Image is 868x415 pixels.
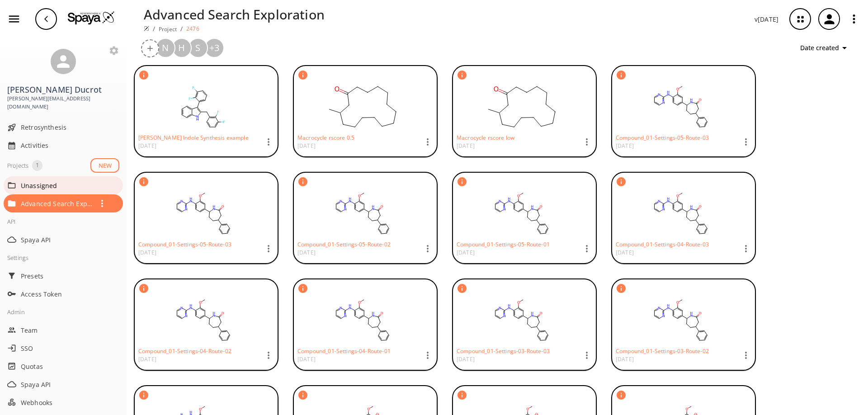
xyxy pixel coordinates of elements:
p: Compound_01-Settings-03-Route-03 [457,347,550,355]
p: Fisher Indole Synthesis example [138,134,249,141]
div: stefani.gamboa@iktos.com [188,38,208,58]
button: NEW [90,158,119,173]
p: [DATE] [138,355,231,363]
p: Compound_01-Settings-05-Route-02 [297,241,391,248]
svg: C1C(C2C=CC=CC=2)CCC(C2C=CC(NC3N=CC=CN=3)=C(OC)C=2)NC1=O [297,191,428,236]
svg: C1C(C2C=CC=CC=2)CCC(C2C=CC(NC3N=CC=CN=3)=C(OC)C=2)NC1=O [138,191,269,236]
p: [DATE] [138,142,249,150]
p: Macrocycle rscore low [457,134,514,141]
span: SSO [21,344,119,353]
p: Compound_01-Settings-04-Route-01 [297,347,391,355]
svg: C1C(C2C=CC=CC=2)CCC(C2C=CC(NC3N=CC=CN=3)=C(OC)C=2)NC1=O [457,191,587,236]
p: [DATE] [457,142,514,150]
p: v [DATE] [755,14,778,24]
p: [DATE] [616,355,709,363]
p: Compound_01-Settings-05-Route-03 [138,241,231,248]
div: +3 [204,38,224,58]
svg: C1C(C2C=CC=CC=2)CCC(C2C=CC(NC3N=CC=CN=3)=C(OC)C=2)NC1=O [616,297,746,343]
p: [DATE] [297,355,391,363]
span: Spaya API [21,380,119,389]
span: Webhooks [21,398,119,407]
p: [DATE] [138,249,231,257]
span: 1 [32,161,42,170]
svg: C1C(C2C=CC=CC=2)CCC(C2C=CC(NC3N=CC=CN=3)=C(OC)C=2)NC1=O [457,297,587,343]
p: Compound_01-Settings-04-Route-03 [616,241,709,248]
span: Presets [21,271,119,281]
span: [PERSON_NAME][EMAIL_ADDRESS][DOMAIN_NAME] [7,94,119,111]
h3: [PERSON_NAME] Ducrot [7,85,119,94]
p: Compound_01-Settings-05-Route-01 [457,241,550,248]
button: Date created [797,40,854,57]
div: Quotas [4,357,123,375]
div: hamza.tajmouati@iktos.com [172,38,192,58]
li: / [153,24,155,33]
div: Spaya API [4,231,123,249]
svg: CC1CCCCCCCCCCCCC(=O)C1 [457,84,587,129]
span: Access Token [21,289,119,299]
svg: C1=CC(F)=C(F)C(C2C3=C(C=CC=C3)NC=2CC2C(F)=C(F)C=CC=2)=C1 [138,84,269,129]
p: [DATE] [616,142,709,150]
button: Add collaborator [141,39,159,57]
div: Team [4,321,123,339]
a: Project [159,25,177,33]
img: Spaya logo [144,26,149,31]
div: Unassigned [4,176,123,194]
img: Logo Spaya [68,11,115,24]
svg: C1C(C2C=CC=CC=2)CCC(C2C=CC(NC3N=CC=CN=3)=C(OC)C=2)NC1=O [297,297,428,343]
div: nicolas.ducrot@iktos.com [156,38,175,58]
svg: C1C(C2C=CC=CC=2)CCC(C2C=CC(NC3N=CC=CN=3)=C(OC)C=2)NC1=O [616,84,746,129]
svg: C1C(C2C=CC=CC=2)CCC(C2C=CC(NC3N=CC=CN=3)=C(OC)C=2)NC1=O [616,191,746,236]
p: [DATE] [457,355,550,363]
span: Team [21,325,119,335]
span: Retrosynthesis [21,123,119,132]
div: SSO [4,339,123,357]
svg: C1C(C2C=CC=CC=2)CCC(C2C=CC(NC3N=CC=CN=3)=C(OC)C=2)NC1=O [138,297,269,343]
span: Activities [21,141,119,150]
p: [DATE] [297,142,354,150]
p: Compound_01-Settings-04-Route-02 [138,347,231,355]
div: Advanced Search Exploration [4,194,123,212]
li: / [180,24,183,33]
div: Webhooks [4,393,123,411]
svg: CC1CCCCCCCCCCCCC(=O)C1 [297,84,428,129]
div: Spaya API [4,375,123,393]
span: Quotas [21,362,119,371]
div: Presets [4,267,123,285]
p: [DATE] [616,249,709,257]
span: Spaya API [21,235,119,245]
div: Projects [7,160,28,171]
p: Advanced Search Exploration [21,199,93,208]
p: Compound_01-Settings-05-Route-03 [616,134,709,141]
div: Activities [4,137,123,155]
p: Advanced Search Exploration [144,5,325,24]
div: Retrosynthesis [4,118,123,137]
div: Access Token [4,285,123,303]
p: 2476 [186,25,199,33]
p: [DATE] [297,249,391,257]
p: Compound_01-Settings-03-Route-02 [616,347,709,355]
p: [DATE] [457,249,550,257]
p: Macrocycle rscore 0.5 [297,134,354,141]
span: Unassigned [21,181,119,190]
